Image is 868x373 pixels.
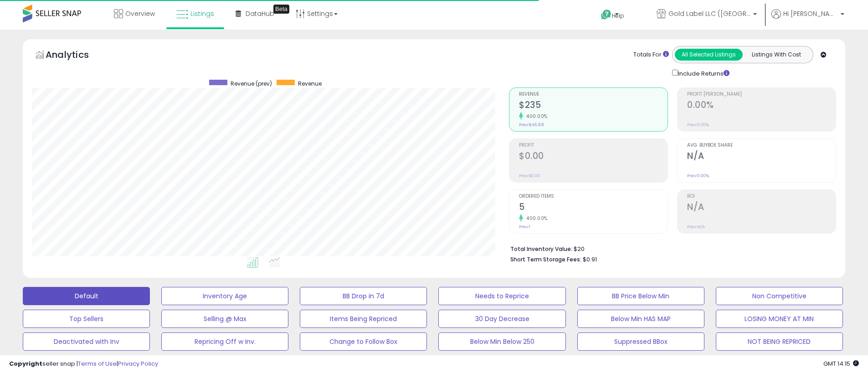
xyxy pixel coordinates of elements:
li: $20 [510,243,829,254]
small: 400.00% [523,215,548,222]
a: Hi [PERSON_NAME] [771,9,844,30]
small: Prev: 1 [519,224,530,230]
h2: N/A [687,202,836,214]
span: Profit [PERSON_NAME] [687,92,836,97]
span: Ordered Items [519,194,668,199]
i: Get Help [601,9,612,20]
button: BB Price Below Min [577,287,704,305]
span: $0.91 [583,255,597,264]
div: Totals For [633,51,669,59]
span: Revenue [519,92,668,97]
span: Listings [190,9,214,18]
button: All Selected Listings [675,49,743,61]
button: NOT BEING REPRICED [716,332,843,351]
h2: $0.00 [519,151,668,163]
button: Top Sellers [23,310,150,328]
div: Include Returns [665,68,740,78]
small: Prev: 0.00% [687,173,709,179]
b: Total Inventory Value: [510,245,572,253]
h5: Analytics [46,48,107,63]
button: Deactivated with Inv [23,332,150,351]
button: Change to Follow Box [300,332,427,351]
span: Gold Label LLC ([GEOGRAPHIC_DATA]) [668,9,750,18]
button: Inventory Age [161,287,288,305]
span: Avg. Buybox Share [687,143,836,148]
small: Prev: $46.99 [519,122,544,128]
span: Profit [519,143,668,148]
button: Listings With Cost [742,49,810,61]
button: Suppressed BBox [577,332,704,351]
a: Privacy Policy [118,359,158,368]
button: Repricing Off w Inv. [161,332,288,351]
button: 30 Day Decrease [438,310,565,328]
span: 2025-10-14 14:15 GMT [823,359,859,368]
small: Prev: $0.00 [519,173,540,179]
span: Revenue [298,80,322,87]
span: Help [612,12,624,20]
button: Selling @ Max [161,310,288,328]
button: Below Min HAS MAP [577,310,704,328]
span: Revenue (prev) [231,80,272,87]
a: Help [594,2,642,30]
button: LOSING MONEY AT MIN [716,310,843,328]
button: Needs to Reprice [438,287,565,305]
span: Hi [PERSON_NAME] [783,9,838,18]
button: BB Drop in 7d [300,287,427,305]
span: ROI [687,194,836,199]
span: DataHub [246,9,274,18]
button: Non Competitive [716,287,843,305]
small: 400.00% [523,113,548,120]
h2: 0.00% [687,100,836,112]
h2: 5 [519,202,668,214]
h2: N/A [687,151,836,163]
span: Overview [125,9,155,18]
b: Short Term Storage Fees: [510,255,581,263]
div: seller snap | | [9,360,158,368]
small: Prev: N/A [687,224,705,230]
div: Tooltip anchor [273,5,289,14]
h2: $235 [519,100,668,112]
button: Items Being Repriced [300,310,427,328]
button: Default [23,287,150,305]
a: Terms of Use [78,359,117,368]
button: Below Min Below 250 [438,332,565,351]
small: Prev: 0.00% [687,122,709,128]
strong: Copyright [9,359,42,368]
